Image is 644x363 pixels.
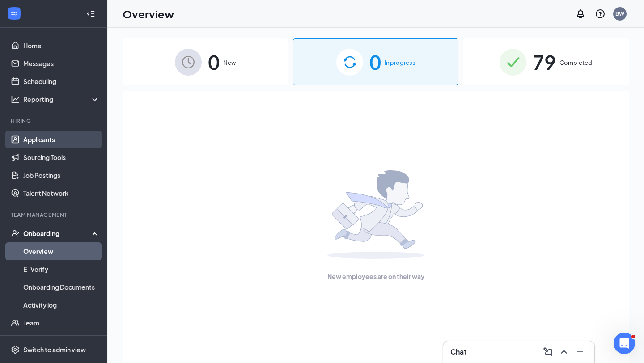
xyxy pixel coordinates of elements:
[23,278,100,296] a: Onboarding Documents
[10,9,19,18] svg: WorkstreamLogo
[11,345,20,354] svg: Settings
[23,72,100,90] a: Scheduling
[327,271,424,281] span: New employees are on their way
[575,8,586,19] svg: Notifications
[575,346,585,357] svg: Minimize
[23,242,100,260] a: Overview
[533,46,556,77] span: 79
[123,6,174,21] h1: Overview
[559,346,569,357] svg: ChevronUp
[559,58,592,67] span: Completed
[86,9,95,18] svg: Collapse
[23,314,100,332] a: Team
[23,260,100,278] a: E-Verify
[11,211,98,219] div: Team Management
[23,37,100,55] a: Home
[542,346,553,357] svg: ComposeMessage
[23,229,92,238] div: Onboarding
[23,95,100,104] div: Reporting
[369,46,381,77] span: 0
[23,345,86,354] div: Switch to admin view
[23,55,100,72] a: Messages
[223,58,236,67] span: New
[23,148,100,166] a: Sourcing Tools
[23,184,100,202] a: Talent Network
[23,332,100,350] a: DocumentsCrown
[541,345,555,359] button: ComposeMessage
[615,10,624,17] div: BW
[450,347,466,357] h3: Chat
[385,58,415,67] span: In progress
[11,117,98,125] div: Hiring
[208,46,220,77] span: 0
[614,333,635,354] iframe: Intercom live chat
[11,229,20,238] svg: UserCheck
[573,345,587,359] button: Minimize
[595,8,606,19] svg: QuestionInfo
[23,296,100,314] a: Activity log
[23,131,100,148] a: Applicants
[11,95,20,104] svg: Analysis
[557,345,571,359] button: ChevronUp
[23,166,100,184] a: Job Postings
